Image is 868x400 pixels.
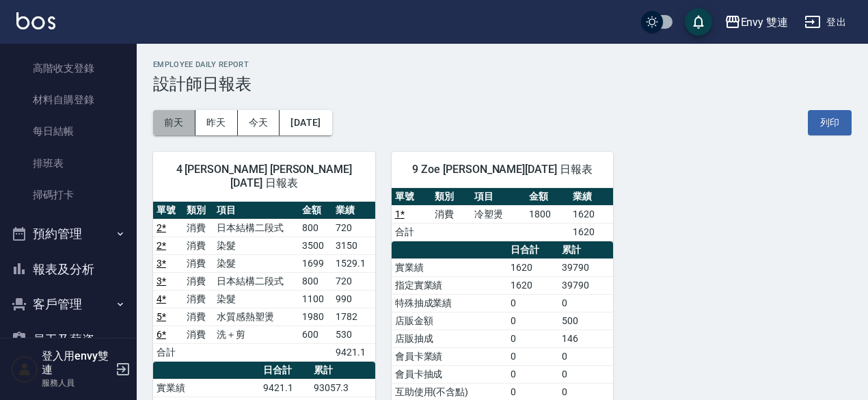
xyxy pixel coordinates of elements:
table: a dense table [392,188,614,241]
button: 昨天 [195,110,238,135]
td: 9421.1 [332,343,375,361]
button: 客戶管理 [5,286,131,322]
button: [DATE] [280,110,331,135]
td: 消費 [183,308,213,325]
td: 530 [332,325,375,343]
td: 消費 [431,205,471,223]
td: 0 [507,330,558,347]
td: 消費 [183,325,213,343]
td: 0 [558,365,613,383]
th: 業績 [569,188,613,206]
td: 0 [558,294,613,312]
td: 消費 [183,290,213,308]
td: 指定實業績 [392,276,508,294]
button: 預約管理 [5,216,131,252]
th: 類別 [183,202,213,219]
td: 1620 [569,223,613,241]
button: 列印 [808,110,852,135]
td: 0 [507,365,558,383]
td: 會員卡抽成 [392,365,508,383]
td: 1529.1 [332,254,375,272]
td: 500 [558,312,613,330]
td: 0 [507,347,558,365]
button: 今天 [238,110,280,135]
th: 金額 [299,202,332,219]
td: 720 [332,219,375,237]
td: 店販金額 [392,312,508,330]
th: 累計 [558,241,613,259]
button: 登出 [799,10,852,35]
td: 染髮 [213,237,299,254]
td: 染髮 [213,254,299,272]
a: 掃碼打卡 [5,179,131,211]
td: 800 [299,272,332,290]
th: 單號 [392,188,431,206]
th: 日合計 [507,241,558,259]
td: 990 [332,290,375,308]
th: 日合計 [260,362,310,379]
a: 每日結帳 [5,116,131,147]
button: save [685,8,712,36]
td: 特殊抽成業績 [392,294,508,312]
a: 高階收支登錄 [5,53,131,84]
th: 單號 [153,202,183,219]
td: 消費 [183,272,213,290]
p: 服務人員 [42,377,111,389]
td: 0 [558,347,613,365]
td: 800 [299,219,332,237]
td: 1800 [526,205,569,223]
a: 排班表 [5,148,131,179]
table: a dense table [153,202,375,362]
div: Envy 雙連 [741,14,789,31]
h5: 登入用envy雙連 [42,349,111,377]
td: 消費 [183,254,213,272]
a: 材料自購登錄 [5,84,131,116]
td: 720 [332,272,375,290]
td: 0 [507,294,558,312]
td: 洗＋剪 [213,325,299,343]
td: 600 [299,325,332,343]
td: 染髮 [213,290,299,308]
td: 消費 [183,237,213,254]
td: 日本結構二段式 [213,219,299,237]
h2: Employee Daily Report [153,60,852,69]
td: 39790 [558,258,613,276]
th: 金額 [526,188,569,206]
td: 實業績 [153,379,260,397]
td: 93057.3 [310,379,375,397]
span: 4 [PERSON_NAME] [PERSON_NAME][DATE] 日報表 [169,163,359,190]
h3: 設計師日報表 [153,75,852,94]
button: 員工及薪資 [5,322,131,358]
td: 店販抽成 [392,330,508,347]
td: 3500 [299,237,332,254]
td: 146 [558,330,613,347]
img: Logo [16,12,55,29]
td: 1100 [299,290,332,308]
td: 日本結構二段式 [213,272,299,290]
td: 1699 [299,254,332,272]
img: Person [11,356,38,383]
th: 項目 [471,188,526,206]
th: 類別 [431,188,471,206]
td: 1620 [507,258,558,276]
td: 39790 [558,276,613,294]
button: 報表及分析 [5,252,131,287]
span: 9 Zoe [PERSON_NAME][DATE] 日報表 [408,163,597,176]
td: 合計 [153,343,183,361]
td: 水質感熱塑燙 [213,308,299,325]
td: 消費 [183,219,213,237]
td: 冷塑燙 [471,205,526,223]
th: 業績 [332,202,375,219]
button: 前天 [153,110,195,135]
td: 1620 [569,205,613,223]
td: 9421.1 [260,379,310,397]
th: 項目 [213,202,299,219]
td: 會員卡業績 [392,347,508,365]
td: 實業績 [392,258,508,276]
td: 合計 [392,223,431,241]
td: 1980 [299,308,332,325]
td: 1782 [332,308,375,325]
td: 1620 [507,276,558,294]
th: 累計 [310,362,375,379]
td: 0 [507,312,558,330]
